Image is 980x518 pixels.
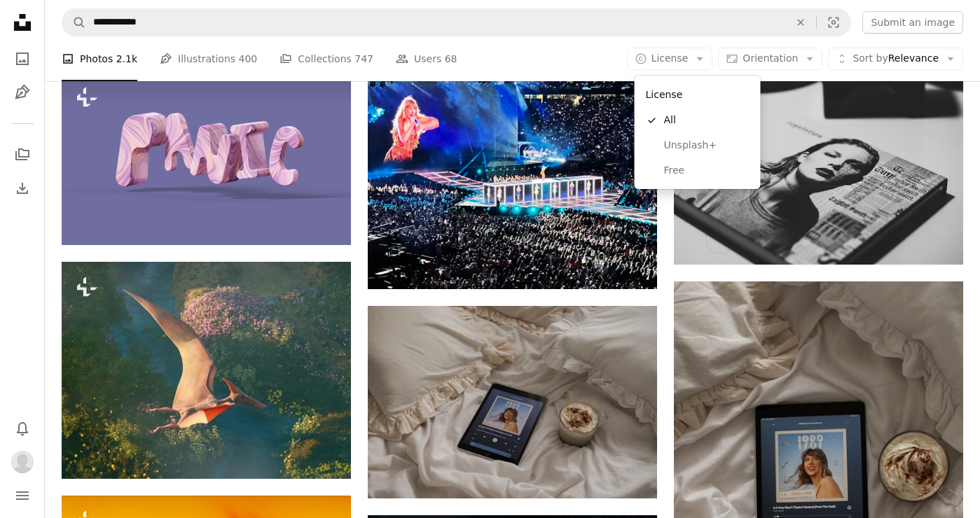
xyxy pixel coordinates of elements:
span: Unsplash+ [664,139,750,153]
span: License [651,52,689,64]
span: All [664,113,750,127]
div: License [635,76,761,189]
div: License [640,81,755,108]
span: Free [664,164,750,178]
button: License [627,48,713,70]
button: Orientation [718,48,822,70]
